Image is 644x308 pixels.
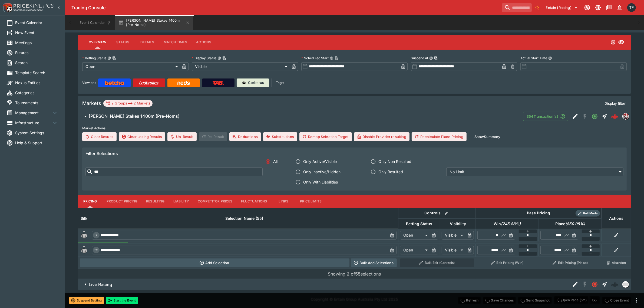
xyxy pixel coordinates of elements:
button: Add Selection [80,258,349,267]
span: Event Calendar [15,20,58,25]
button: Fluctuations [237,195,272,208]
img: PriceKinetics [14,4,54,8]
div: 2 Groups 2 Markets [105,100,150,107]
button: Status [111,36,135,49]
button: Pricing [78,195,102,208]
button: Competitor Prices [193,195,237,208]
h6: Live Racing [89,282,112,287]
button: Copy To Clipboard [112,56,116,60]
svg: Open [592,113,598,120]
span: New Event [15,30,58,35]
button: more [633,297,640,304]
img: Ladbrokes [139,81,159,85]
button: Betting StatusCopy To Clipboard [107,56,111,60]
button: Straight [600,112,609,121]
span: All [273,159,278,164]
button: Suspend AtCopy To Clipboard [429,56,433,60]
div: Show/hide Price Roll mode configuration. [576,210,600,217]
span: Categories [15,90,58,96]
div: Visible [192,62,289,71]
button: Copy To Clipboard [222,56,226,60]
img: Betcha [105,81,124,85]
button: Deductions [229,132,261,141]
button: Actions [191,36,216,49]
button: Clear Losing Results [119,132,165,141]
button: Closed [590,280,600,289]
button: ShowSummary [471,132,504,141]
a: 8e8eb695-4aac-4f12-ad0c-a2b7a33f9766 [609,111,620,122]
span: System Settings [15,130,58,136]
div: Open [400,246,430,254]
button: Documentation [604,3,614,12]
span: Selection Name (55) [219,215,269,222]
span: 7 [94,233,98,237]
label: Market Actions [82,124,627,132]
button: Event Calendar [76,15,114,30]
button: [PERSON_NAME] Stakes 1400m (Pre-Noms) [115,15,193,30]
button: Price Limits [296,195,326,208]
h6: Filter Selections [85,151,623,156]
div: liveracing [622,281,629,288]
button: Liability [169,195,193,208]
div: Trading Console [71,5,500,11]
span: Nexus Entities [15,80,58,86]
span: Help & Support [15,140,58,146]
button: Resulting [142,195,169,208]
span: Visibility [444,221,472,227]
p: Cerberus [248,80,264,86]
span: Management [15,110,52,116]
span: Tournaments [15,100,58,106]
button: Copy To Clipboard [335,56,338,60]
th: Actions [602,208,631,229]
button: Connected to PK [582,3,592,12]
span: Template Search [15,70,58,76]
button: Edit Pricing (Place) [540,258,600,267]
span: Win(245.88%) [488,221,527,227]
b: 2 [347,271,350,277]
button: Clear Results [82,132,117,141]
p: Display Status [192,56,216,60]
button: Scheduled StartCopy To Clipboard [330,56,333,60]
span: Search [15,60,58,65]
div: Base Pricing [525,210,553,217]
div: 8e8eb695-4aac-4f12-ad0c-a2b7a33f9766 [611,113,619,120]
button: Overview [84,36,111,49]
img: Sportsbook Management [14,9,43,11]
button: Copy To Clipboard [434,56,438,60]
img: PriceKinetics Logo [2,2,12,13]
div: Open [82,62,180,71]
p: Actual Start Time [520,56,547,60]
svg: Open [610,40,616,45]
button: Tom Flynn [626,2,638,14]
span: Place(850.95%) [549,221,591,227]
em: ( 850.95 %) [565,221,585,227]
button: 354Transaction(s) [523,112,568,121]
button: Un-Result [167,132,196,141]
span: 39 [93,248,99,252]
b: 55 [355,271,361,277]
span: Only Resulted [378,169,403,175]
img: Cerberus [242,81,246,85]
button: Display filter [602,99,629,108]
em: ( 245.88 %) [501,221,521,227]
th: Controls [398,208,476,218]
span: Betting Status [400,221,438,227]
img: pricekinetics [623,113,629,119]
img: liveracing [623,281,629,287]
svg: Closed [592,281,598,288]
p: Suspend At [411,56,428,60]
button: Toggle light/dark mode [593,3,603,12]
button: Notifications [615,3,625,12]
button: [PERSON_NAME] Stakes 1400m (Pre-Noms) [78,111,523,122]
th: Silk [78,208,90,229]
span: Only Active/Visible [303,159,337,164]
div: Open [400,231,430,240]
button: Remap Selection Target [299,132,352,141]
span: Roll Mode [581,211,600,216]
a: Cerberus [237,78,269,87]
img: blank-silk.png [80,246,88,254]
span: Only Non Resulted [378,159,411,164]
button: Substitutions [263,132,297,141]
button: Select Tenant [543,3,581,12]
